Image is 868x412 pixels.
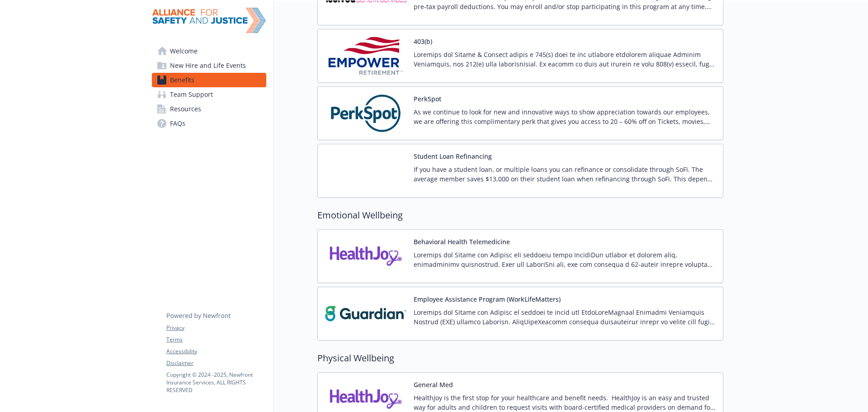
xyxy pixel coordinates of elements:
img: Empower Retirement carrier logo [325,37,406,75]
p: As we continue to look for new and innovative ways to show appreciation towards our employees, we... [414,107,716,126]
p: Loremips dol Sitame con Adipisc el seddoei te incid utl EtdoLoreMagnaal Enimadmi Veniamquis Nostr... [414,308,716,327]
p: Copyright © 2024 - 2025 , Newfront Insurance Services, ALL RIGHTS RESERVED [166,371,266,394]
a: Benefits [152,73,266,87]
h2: Emotional Wellbeing [317,208,723,222]
button: 403(b) [414,37,432,46]
span: Resources [170,102,201,116]
a: New Hire and Life Events [152,58,266,73]
a: FAQs [152,116,266,131]
button: PerkSpot [414,94,441,104]
button: Student Loan Refinancing [414,152,492,161]
a: Terms [166,336,266,344]
img: HealthJoy, LLC carrier logo [325,237,406,275]
img: Guardian carrier logo [325,294,406,333]
button: Employee Assistance Program (WorkLifeMatters) [414,294,561,304]
button: Behavioral Health Telemedicine [414,237,510,246]
a: Disclaimer [166,359,266,367]
a: Team Support [152,87,266,102]
p: Loremips dol Sitame con Adipisc eli seddoeiu tempo IncidiDun utlabor et dolorem aliq, enimadminim... [414,250,716,269]
h2: Physical Wellbeing [317,351,723,365]
span: Team Support [170,87,213,102]
a: Welcome [152,44,266,58]
span: New Hire and Life Events [170,58,246,73]
a: Privacy [166,324,266,332]
p: If you have a student loan, or multiple loans you can refinance or consolidate through SoFi. The ... [414,165,716,184]
a: Resources [152,102,266,116]
a: Accessibility [166,347,266,355]
span: FAQs [170,116,185,131]
span: Welcome [170,44,198,58]
button: General Med [414,380,453,389]
span: Benefits [170,73,194,87]
img: PerkSpot carrier logo [325,94,406,133]
p: Loremips dol Sitame & Consect adipis e 745(s) doei te inc utlabore etdolorem aliquae Adminim Veni... [414,50,716,69]
p: HealthJoy is the first stop for your healthcare and benefit needs. HealthJoy is an easy and trust... [414,393,716,412]
img: SoFi carrier logo [325,152,406,190]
